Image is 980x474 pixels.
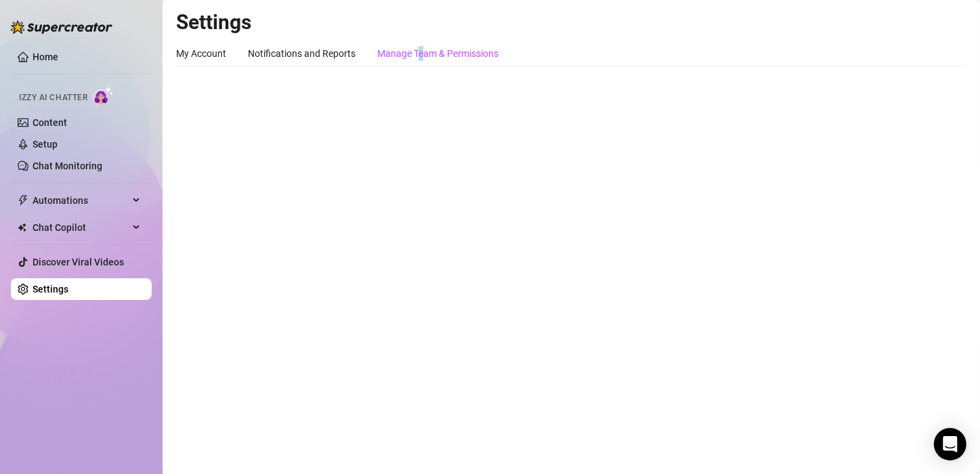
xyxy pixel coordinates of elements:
[18,195,28,206] span: thunderbolt
[33,51,58,62] a: Home
[33,190,129,211] span: Automations
[33,139,58,150] a: Setup
[11,20,112,34] img: logo-BBDzfeDw.svg
[33,160,102,171] a: Chat Monitoring
[33,284,68,295] a: Settings
[93,86,114,106] img: AI Chatter
[33,117,67,128] a: Content
[248,46,356,61] div: Notifications and Reports
[377,46,498,61] div: Manage Team & Permissions
[176,9,966,35] h2: Settings
[19,91,87,104] span: Izzy AI Chatter
[33,217,129,238] span: Chat Copilot
[18,223,26,232] img: Chat Copilot
[176,46,226,61] div: My Account
[934,428,966,460] div: Open Intercom Messenger
[33,257,124,267] a: Discover Viral Videos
